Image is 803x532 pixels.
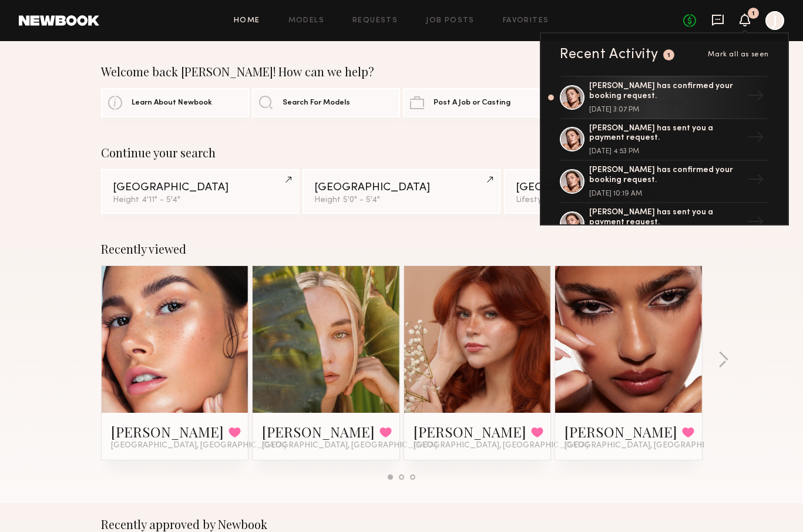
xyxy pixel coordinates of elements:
[101,242,703,256] div: Recently viewed
[504,169,702,214] a: [GEOGRAPHIC_DATA]Lifestyle category, Height up to 5'4"
[234,17,260,25] a: Home
[742,208,769,239] div: →
[252,88,400,117] a: Search For Models
[708,51,769,58] span: Mark all as seen
[560,203,769,245] a: [PERSON_NAME] has sent you a payment request.→
[589,190,742,197] div: [DATE] 10:19 AM
[262,422,375,441] a: [PERSON_NAME]
[101,88,249,117] a: Learn About Newbook
[589,106,742,113] div: [DATE] 3:07 PM
[516,182,690,193] div: [GEOGRAPHIC_DATA]
[352,17,398,25] a: Requests
[283,99,350,107] span: Search For Models
[101,169,299,214] a: [GEOGRAPHIC_DATA]Height 4'11" - 5'4"
[560,76,769,119] a: [PERSON_NAME] has confirmed your booking request.[DATE] 3:07 PM→
[516,196,690,204] div: Lifestyle category, Height up to 5'4"
[111,441,286,450] span: [GEOGRAPHIC_DATA], [GEOGRAPHIC_DATA]
[752,11,755,17] div: 1
[288,17,324,25] a: Models
[765,11,784,30] a: J
[101,65,703,79] div: Welcome back [PERSON_NAME]! How can we help?
[589,208,742,228] div: [PERSON_NAME] has sent you a payment request.
[589,124,742,144] div: [PERSON_NAME] has sent you a payment request.
[426,17,475,25] a: Job Posts
[565,441,740,450] span: [GEOGRAPHIC_DATA], [GEOGRAPHIC_DATA]
[742,82,769,113] div: →
[262,441,437,450] span: [GEOGRAPHIC_DATA], [GEOGRAPHIC_DATA]
[403,88,551,117] a: Post A Job or Casting
[589,148,742,155] div: [DATE] 4:53 PM
[560,119,769,161] a: [PERSON_NAME] has sent you a payment request.[DATE] 4:53 PM→
[314,182,489,193] div: [GEOGRAPHIC_DATA]
[503,17,549,25] a: Favorites
[560,161,769,203] a: [PERSON_NAME] has confirmed your booking request.[DATE] 10:19 AM→
[565,422,677,441] a: [PERSON_NAME]
[589,82,742,102] div: [PERSON_NAME] has confirmed your booking request.
[414,441,589,450] span: [GEOGRAPHIC_DATA], [GEOGRAPHIC_DATA]
[113,196,287,204] div: Height 4'11" - 5'4"
[414,422,526,441] a: [PERSON_NAME]
[113,182,287,193] div: [GEOGRAPHIC_DATA]
[742,166,769,197] div: →
[434,99,510,107] span: Post A Job or Casting
[560,48,658,62] div: Recent Activity
[667,52,671,59] div: 1
[314,196,489,204] div: Height 5'0" - 5'4"
[303,169,500,214] a: [GEOGRAPHIC_DATA]Height 5'0" - 5'4"
[589,166,742,186] div: [PERSON_NAME] has confirmed your booking request.
[101,146,703,160] div: Continue your search
[111,422,224,441] a: [PERSON_NAME]
[101,517,703,531] div: Recently approved by Newbook
[132,99,212,107] span: Learn About Newbook
[742,124,769,154] div: →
